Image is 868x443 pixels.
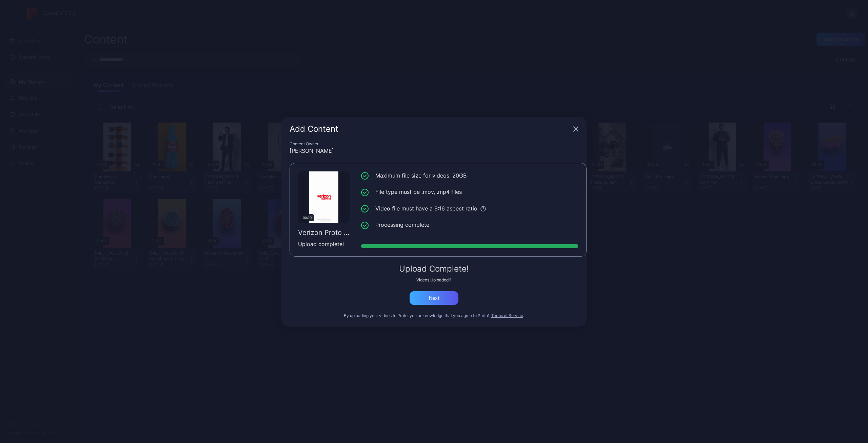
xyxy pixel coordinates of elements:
[429,295,439,301] div: Next
[290,313,578,318] div: By uploading your videos to Proto, you acknowledge that you agree to Proto’s .
[491,313,523,318] button: Terms of Service
[298,240,350,248] div: Upload complete!
[361,171,578,180] li: Maximum file size for videos: 20GB
[290,265,578,273] div: Upload Complete!
[290,141,578,147] div: Content Owner
[300,214,314,221] div: 00:10
[290,147,578,155] div: [PERSON_NAME]
[361,204,578,213] li: Video file must have a 9:16 aspect ratio
[361,188,578,196] li: File type must be .mov, .mp4 files
[410,291,458,305] button: Next
[298,228,350,237] div: Verizon Proto v2.mp4
[290,277,578,283] div: Videos Uploaded: 1
[290,125,570,133] div: Add Content
[361,221,578,229] li: Processing complete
